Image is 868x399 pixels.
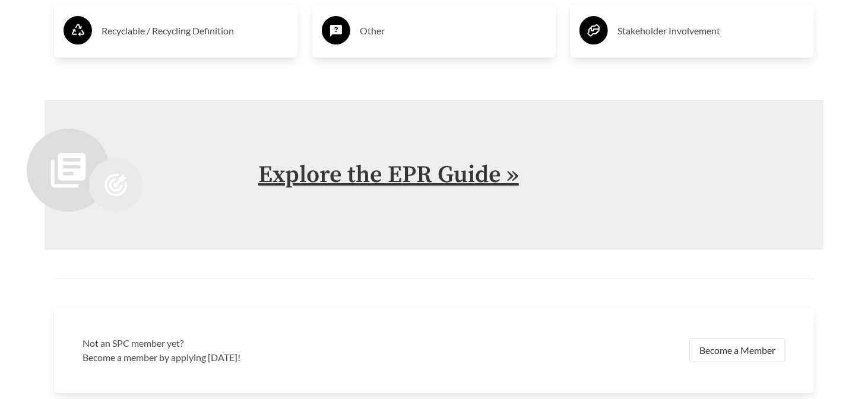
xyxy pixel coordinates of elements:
[258,160,519,190] a: Explore the EPR Guide »
[360,21,547,40] h3: Other
[689,339,785,362] a: Become a Member
[102,21,289,40] h3: Recyclable / Recycling Definition
[83,350,427,365] p: Become a member by applying [DATE]!
[617,21,804,40] h3: Stakeholder Involvement
[83,336,427,350] h3: Not an SPC member yet?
